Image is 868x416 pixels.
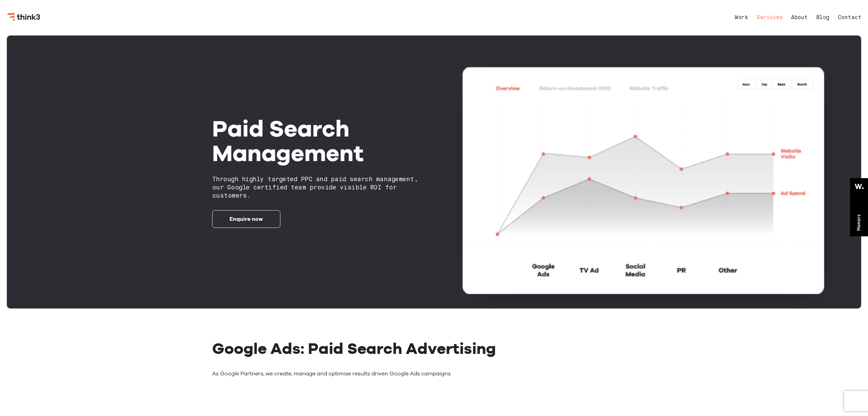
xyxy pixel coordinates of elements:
[212,369,656,379] p: As Google Partners, we create, manage and optimise results driven Google Ads campaigns.
[816,15,829,20] a: Blog
[230,216,263,222] span: Enquire now
[756,15,782,20] a: Services
[212,210,280,228] a: Enquire now
[838,15,862,20] a: Contact
[212,116,429,165] h1: Paid Search Management
[735,15,748,20] a: Work
[7,16,41,22] a: Think3 Logo
[212,339,496,358] strong: Google Ads: Paid Search Advertising
[212,175,429,200] h2: Through highly targeted PPC and paid search management, our Google certified team provide visible...
[791,15,808,20] a: About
